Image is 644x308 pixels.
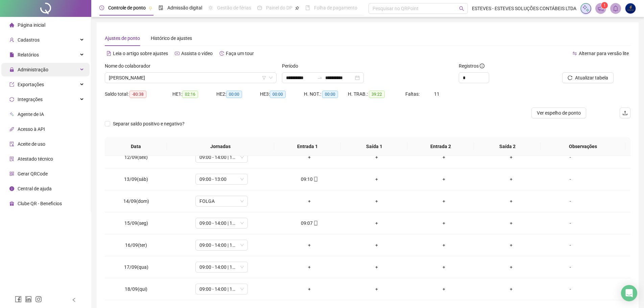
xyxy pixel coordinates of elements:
div: Saldo total: [105,90,172,98]
span: Aceite de uso [18,141,45,147]
span: Integrações [18,97,43,102]
span: Folha de pagamento [314,5,357,10]
span: 39:22 [369,91,385,98]
span: instagram [35,296,42,303]
span: Painel do DP [266,5,292,10]
span: 16/09(ter) [125,242,147,248]
div: + [483,153,540,161]
div: + [483,175,540,183]
div: + [416,175,472,183]
div: + [349,197,405,205]
div: - [550,219,590,227]
span: Histórico de ajustes [151,35,192,41]
span: mobile [313,177,318,182]
span: dashboard [257,5,262,10]
span: file-text [106,51,111,56]
div: + [416,285,472,293]
img: sparkle-icon.fc2bf0ac1784a2077858766a79e2daf3.svg [582,5,590,12]
span: clock-circle [99,5,104,10]
div: + [349,219,405,227]
div: + [416,197,472,205]
span: Leia o artigo sobre ajustes [113,51,168,56]
div: + [416,153,472,161]
div: + [349,241,405,249]
span: Acesso à API [18,126,45,132]
div: - [550,175,590,183]
div: + [483,241,540,249]
span: Clube QR - Beneficios [18,201,62,206]
span: Gestão de férias [217,5,251,10]
span: 09:00 - 14:00 | 16:00 - 19:00 [199,262,244,272]
button: Ver espelho de ponto [531,108,586,118]
span: -80:38 [129,91,146,98]
div: + [349,175,405,183]
span: 02:16 [182,91,198,98]
div: HE 2: [216,90,260,98]
span: 13/09(sáb) [124,176,148,182]
span: Assista o vídeo [181,51,213,56]
div: - [550,153,590,161]
div: + [349,263,405,271]
span: 18/09(qui) [125,286,147,292]
span: 12/09(sex) [124,155,148,160]
label: Período [282,62,303,70]
span: 00:00 [226,91,242,98]
span: pushpin [295,6,299,10]
label: Nome do colaborador [105,62,155,70]
span: Atestado técnico [18,156,53,162]
span: ESTEVES - ESTEVES SOLUÇÕES CONTÁBEIS LTDA [472,5,576,12]
span: FOLGA [199,196,244,206]
span: 00:00 [322,91,338,98]
span: swap-right [317,75,323,80]
span: facebook [15,296,22,303]
span: Separar saldo positivo e negativo? [110,120,187,127]
span: mobile [313,221,318,226]
span: Página inicial [18,22,45,28]
th: Saída 1 [341,137,407,156]
div: + [483,197,540,205]
span: Gerar QRCode [18,171,48,176]
span: youtube [175,51,180,56]
span: 11 [434,91,439,97]
span: left [72,298,76,302]
span: Ver espelho de ponto [537,109,581,117]
div: H. NOT.: [304,90,348,98]
sup: 1 [601,2,608,9]
span: 00:00 [270,91,286,98]
div: + [281,197,338,205]
div: + [349,285,405,293]
span: Relatórios [18,52,39,57]
div: + [349,153,405,161]
span: 09:00 - 14:00 | 16:00 - 19:00 [199,240,244,250]
span: 09:00 - 14:00 | 16:00 - 19:00 [199,218,244,228]
div: HE 3: [260,90,304,98]
span: Faça um tour [226,51,254,56]
div: + [281,285,338,293]
button: Atualizar tabela [562,72,614,83]
span: solution [9,157,14,161]
th: Data [105,137,167,156]
span: api [9,127,14,132]
span: 14/09(dom) [123,198,149,204]
div: HE 1: [172,90,216,98]
div: + [416,241,472,249]
span: 09:00 - 14:00 | 16:00 - 19:00 [199,284,244,294]
span: info-circle [9,186,14,191]
span: 09:00 - 14:00 | 16:00 - 19:00 [199,152,244,162]
span: swap [572,51,577,56]
div: 09:10 [281,175,338,183]
span: home [9,23,14,27]
div: + [416,263,472,271]
span: Cadastros [18,37,40,43]
span: 17/09(qua) [124,264,148,270]
span: book [305,5,310,10]
div: Open Intercom Messenger [621,285,637,301]
span: Agente de IA [18,112,44,117]
span: file [9,52,14,57]
span: linkedin [25,296,32,303]
div: - [550,263,590,271]
span: filter [262,76,266,80]
span: upload [622,110,628,116]
span: lock [9,67,14,72]
span: ANA CAROLINA MORAES DE SOUSA [109,73,272,83]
